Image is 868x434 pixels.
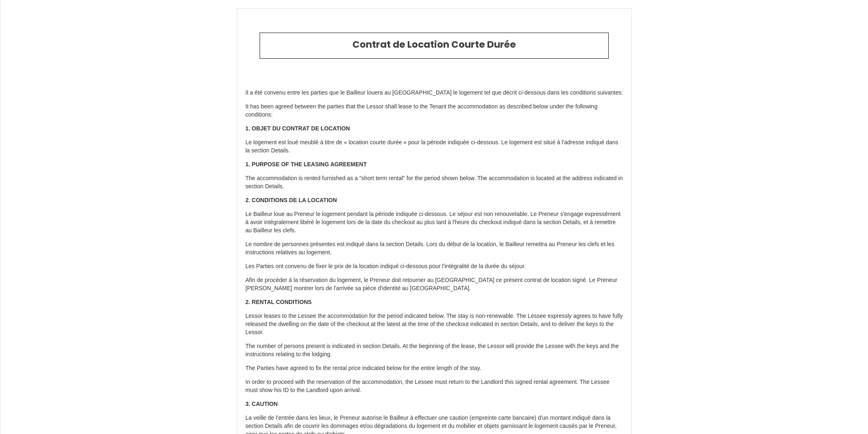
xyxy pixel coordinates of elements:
[245,312,623,337] p: Lessor leases to the Lessee the accommodation for the period indicated below. The stay is non-ren...
[245,197,337,203] strong: 2. CONDITIONS DE LA LOCATION
[245,262,623,271] p: Les Parties ont convenu de fixer le prix de la location indiqué ci-dessous pour l’intégralité de ...
[245,210,623,235] p: Le Bailleur loue au Preneur le logement pendant la période indiquée ci-dessous. Le séjour est non...
[245,139,623,155] p: Le logement est loué meublé à titre de « location courte durée » pour la période indiquée ci-dess...
[245,240,623,257] p: Le nombre de personnes présentes est indiqué dans la section Details. Lors du début de la locatio...
[245,342,623,359] p: The number of persons present is indicated in section Details. At the beginning of the lease, the...
[245,103,623,119] p: It has been agreed between the parties that the Lessor shall lease to the Tenant the accommodatio...
[245,125,350,132] strong: 1. OBJET DU CONTRAT DE LOCATION
[266,39,602,51] h2: Contrat de Location Courte Durée
[245,401,278,407] strong: 3. CAUTION
[245,89,623,97] p: Il a été convenu entre les parties que le Bailleur louera au [GEOGRAPHIC_DATA] le logement tel qu...
[245,276,623,293] p: Afin de procéder à la réservation du logement, le Preneur doit retourner au [GEOGRAPHIC_DATA] ce ...
[245,161,367,167] strong: 1. PURPOSE OF THE LEASING AGREEMENT
[245,378,623,394] p: In order to proceed with the reservation of the accommodation, the Lessee must return to the Land...
[245,364,623,372] p: The Parties have agreed to fix the rental price indicated below for the entire length of the stay.
[245,174,623,191] p: The accommodation is rented furnished as a "short term rental" for the period shown below. The ac...
[245,299,312,305] strong: 2. RENTAL CONDITIONS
